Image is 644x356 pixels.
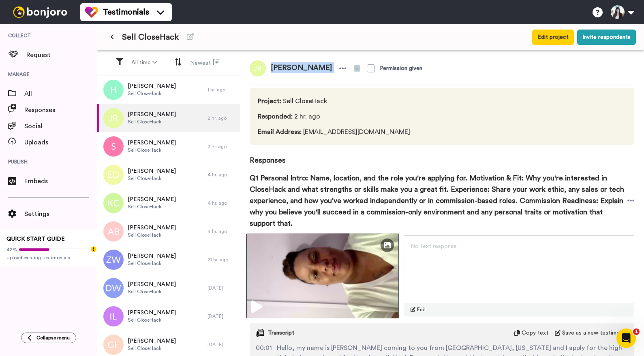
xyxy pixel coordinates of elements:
span: Q1 Personal Intro: Name, location, and the role you're applying for. Motivation & Fit: Why you're... [250,172,627,229]
img: s.png [103,136,124,157]
span: [PERSON_NAME] [128,195,176,203]
span: Responded : [258,113,293,120]
a: [PERSON_NAME]Sell CloseHack[DATE] [97,274,240,302]
img: info-yellow.svg [354,65,360,72]
span: Sell CloseHack [128,288,176,295]
img: transcript.svg [256,329,264,337]
span: [PERSON_NAME] [128,280,176,288]
button: Collapse menu [21,333,76,343]
iframe: Intercom live chat [616,328,636,348]
span: Sell CloseHack [128,203,176,210]
span: Social [24,121,97,131]
span: [PERSON_NAME] [128,110,176,119]
span: Email Address : [258,129,302,135]
span: Copy text [522,329,548,337]
span: Uploads [24,138,97,147]
img: h.png [103,80,124,100]
div: [DATE] [208,285,236,291]
span: Collapse menu [36,335,70,341]
span: Sell CloseHack [128,232,176,238]
span: [PERSON_NAME] [128,337,176,345]
span: Save as a new testimonial [562,329,628,337]
button: Newest [185,55,225,70]
div: Permission given [380,64,422,72]
span: Sell CloseHack [128,317,176,323]
img: dw.png [103,278,124,298]
span: 42% [6,246,17,253]
span: All [24,89,97,99]
button: All time [126,55,162,70]
span: [PERSON_NAME] [128,309,176,317]
img: bj-logo-header-white.svg [10,6,71,18]
img: tm-color.svg [85,6,98,19]
a: [PERSON_NAME]Sell CloseHack4 hr. ago [97,217,240,246]
span: Edit [417,306,426,313]
div: [DATE] [208,341,236,348]
span: [PERSON_NAME] [128,224,176,232]
span: Responses [250,145,634,166]
span: Sell CloseHack [258,96,410,106]
a: [PERSON_NAME]Sell CloseHack1 hr. ago [97,76,240,104]
span: [PERSON_NAME] [128,139,176,147]
span: [PERSON_NAME] [128,167,176,175]
span: Sell CloseHack [128,175,176,182]
span: 1 [633,328,640,335]
span: Sell CloseHack [128,260,176,267]
button: Edit project [532,30,574,45]
img: ed.png [103,165,124,185]
div: 4 hr. ago [208,172,236,178]
span: Upload existing testimonials [6,254,91,261]
div: 2 hr. ago [208,143,236,150]
div: 1 hr. ago [208,87,236,93]
a: [PERSON_NAME]Sell CloseHack2 hr. ago [97,104,240,132]
div: Tooltip anchor [90,246,97,253]
div: 4 hr. ago [208,200,236,206]
span: 2 hr. ago [258,112,410,121]
a: [PERSON_NAME]Sell CloseHack21 hr. ago [97,246,240,274]
div: [DATE] [208,313,236,320]
span: Testimonials [103,6,149,18]
span: Sell CloseHack [128,345,176,352]
span: Responses [24,105,97,115]
span: [PERSON_NAME] [128,252,176,260]
span: Sell CloseHack [122,32,179,43]
span: Sell CloseHack [128,147,176,153]
div: 2 hr. ago [208,115,236,121]
div: 4 hr. ago [208,228,236,235]
img: zw.png [103,250,124,270]
img: kc.png [103,193,124,213]
span: Settings [24,209,97,219]
span: Project : [258,98,281,104]
img: jr.png [103,108,124,128]
div: 21 hr. ago [208,256,236,263]
a: [PERSON_NAME]Sell CloseHack4 hr. ago [97,189,240,217]
span: [PERSON_NAME] [266,60,337,76]
span: Transcript [268,329,294,337]
span: [PERSON_NAME] [128,82,176,90]
span: Embeds [24,176,97,186]
img: ab.png [103,221,124,242]
img: jr.png [250,60,266,76]
a: [PERSON_NAME]Sell CloseHack4 hr. ago [97,161,240,189]
a: [PERSON_NAME]Sell CloseHack2 hr. ago [97,132,240,161]
span: Sell CloseHack [128,90,176,97]
a: [PERSON_NAME]Sell CloseHack[DATE] [97,302,240,331]
span: QUICK START GUIDE [6,236,65,242]
img: gf.png [103,335,124,355]
img: il.png [103,306,124,326]
span: Request [26,50,97,60]
span: No text response [411,244,457,249]
img: ce2b4e8a-fad5-4db6-af1c-8ec3b6f5d5b9-thumbnail_full-1755113864.jpg [246,233,399,318]
button: Invite respondents [577,30,636,45]
span: [EMAIL_ADDRESS][DOMAIN_NAME] [258,127,410,137]
span: Sell CloseHack [128,119,176,125]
